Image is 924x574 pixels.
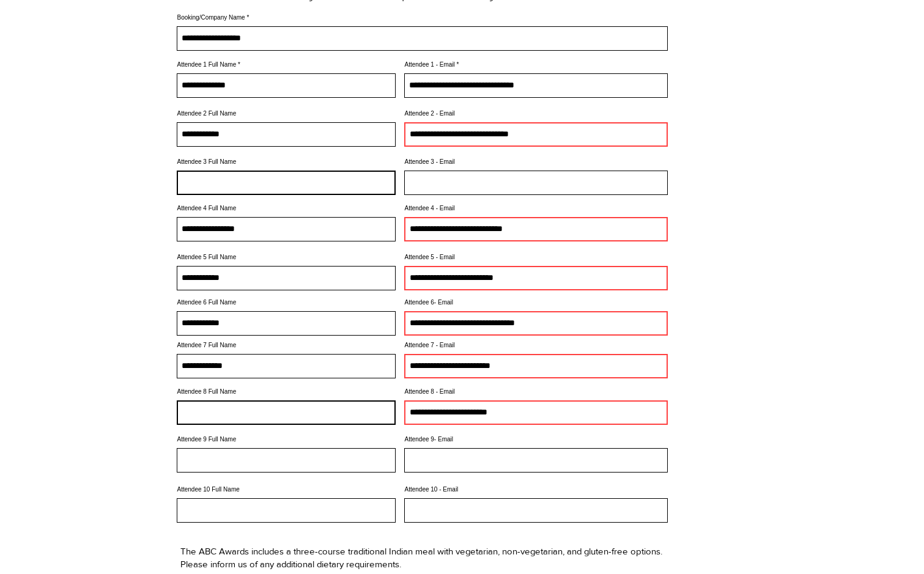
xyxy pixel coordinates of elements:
label: Attendee 5 - Email [404,254,668,260]
label: Attendee 9 Full Name [177,436,396,443]
label: Attendee 6 Full Name [177,300,396,306]
p: The ABC Awards includes a three-course traditional Indian meal with vegetarian, non-vegetarian, a... [180,545,665,570]
label: Attendee 7 Full Name [177,342,396,348]
label: Attendee 10 Full Name [177,487,396,493]
label: Booking/Company Name [177,15,668,21]
label: Attendee 6- Email [404,300,668,306]
label: Attendee 4 - Email [404,205,668,212]
label: Attendee 1 Full Name [177,62,396,68]
label: Attendee 9- Email [404,436,668,443]
label: Attendee 8 - Email [404,389,668,395]
label: Attendee 7 - Email [404,342,668,348]
label: Attendee 8 Full Name [177,389,396,395]
label: Attendee 2 Full Name [177,111,396,117]
label: Attendee 1 - Email [404,62,668,68]
label: Attendee 5 Full Name [177,254,396,260]
label: Attendee 2 - Email [404,111,668,117]
label: Attendee 4 Full Name [177,205,396,212]
label: Attendee 3 - Email [404,159,668,165]
label: Attendee 10 - Email [404,487,668,493]
label: Attendee 3 Full Name [177,159,396,165]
